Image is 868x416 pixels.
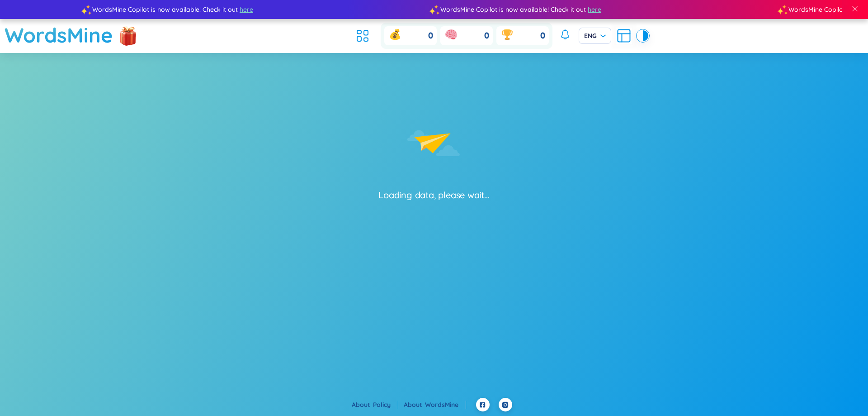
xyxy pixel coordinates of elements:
[373,401,398,409] a: Policy
[540,30,545,42] span: 0
[240,5,253,14] span: here
[119,22,137,49] img: flashSalesIcon.a7f4f837.png
[434,5,782,14] div: WordsMine Copilot is now available! Check it out
[428,30,433,42] span: 0
[404,400,466,410] div: About
[86,5,434,14] div: WordsMine Copilot is now available! Check it out
[5,19,113,51] a: WordsMine
[378,189,489,201] div: Loading data, please wait...
[588,5,601,14] span: here
[484,30,489,42] span: 0
[425,401,466,409] a: WordsMine
[584,31,606,40] span: ENG
[352,400,398,410] div: About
